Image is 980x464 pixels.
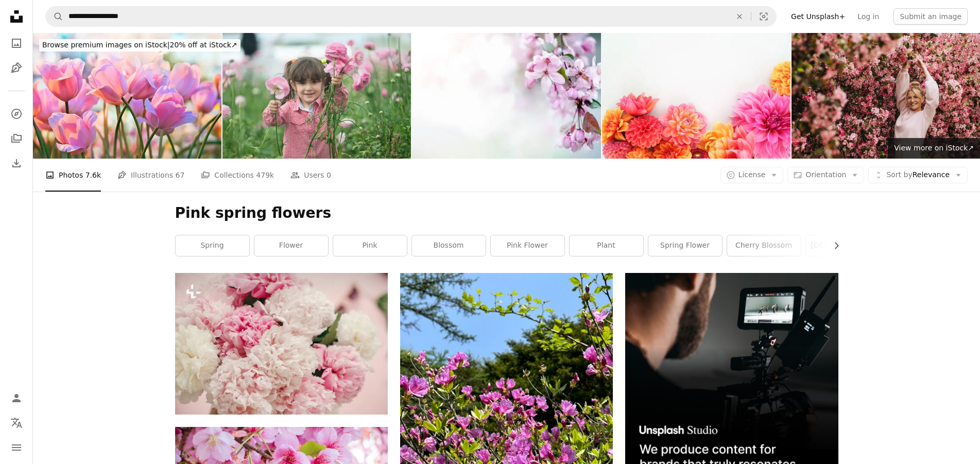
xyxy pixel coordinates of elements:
[176,169,185,181] span: 67
[570,235,643,256] a: plant
[45,6,777,27] form: Find visuals sitewide
[738,170,766,179] span: License
[222,33,411,159] img: Photo of girl picking flowers in floriculture greenhouse
[785,8,851,25] a: Get Unsplash+
[6,153,27,174] a: Download History
[6,33,27,54] a: Photos
[400,410,613,419] a: a bush with purple flowers and green leaves
[6,413,27,433] button: Language
[254,235,328,256] a: flower
[290,159,331,192] a: Users 0
[6,128,27,149] a: Collections
[491,235,564,256] a: pink flower
[720,167,784,183] button: License
[201,159,274,192] a: Collections 479k
[893,8,968,25] button: Submit an image
[33,33,221,159] img: Tulips
[728,7,751,26] button: Clear
[894,144,974,152] span: View more on iStock ↗
[6,58,27,78] a: Illustrations
[117,159,184,192] a: Illustrations 67
[6,388,27,408] a: Log in / Sign up
[888,138,980,159] a: View more on iStock↗
[727,235,801,256] a: cherry blossom
[751,7,776,26] button: Visual search
[886,170,950,180] span: Relevance
[787,167,864,183] button: Orientation
[827,235,838,256] button: scroll list to the right
[333,235,407,256] a: pink
[176,235,249,256] a: spring
[175,204,838,222] h1: Pink spring flowers
[46,7,63,26] button: Search Unsplash
[42,41,169,49] span: Browse premium images on iStock |
[886,170,912,179] span: Sort by
[602,33,790,159] img: Summer flowers
[851,8,885,25] a: Log in
[6,104,27,124] a: Explore
[175,273,388,415] img: Stylish peonies bouquet flat lay. Pink and white peonies on pastel pink paper. Hello spring. Happ...
[648,235,722,256] a: spring flower
[805,170,846,179] span: Orientation
[175,339,388,348] a: Stylish peonies bouquet flat lay. Pink and white peonies on pastel pink paper. Hello spring. Happ...
[412,235,486,256] a: blossom
[6,437,27,458] button: Menu
[412,33,600,159] img: Floral background. Spring flowers on the branches. Blossoming apple tree in the garden
[868,167,968,183] button: Sort byRelevance
[326,169,331,181] span: 0
[806,235,880,256] a: [GEOGRAPHIC_DATA]
[792,33,980,159] img: Joyful stylish young woman in glasses among pink tree blossoms. Concept of spring new beginning
[256,169,274,181] span: 479k
[42,41,237,49] span: 20% off at iStock ↗
[33,33,247,58] a: Browse premium images on iStock|20% off at iStock↗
